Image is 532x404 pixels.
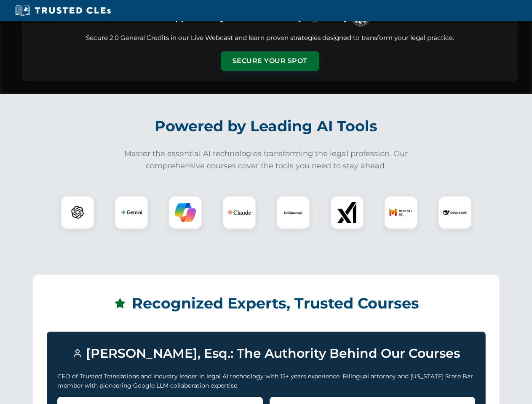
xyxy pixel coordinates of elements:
[438,196,472,229] div: DeepSeek
[227,201,251,224] img: Claude Logo
[330,196,364,229] div: xAI
[61,196,94,229] div: ChatGPT
[65,200,90,225] img: ChatGPT Logo
[389,201,413,224] img: Mistral AI Logo
[175,202,196,223] img: Copilot Logo
[33,112,500,141] h2: Powered by Leading AI Tools
[57,372,475,391] p: CEO of Trusted Translations and industry leader in legal AI technology with 15+ years experience....
[168,196,202,229] div: Copilot
[443,201,467,224] img: DeepSeek Logo
[57,342,475,365] h3: [PERSON_NAME], Esq.: The Authority Behind Our Courses
[115,196,148,229] div: Gemini
[337,202,358,223] img: xAI Logo
[221,51,319,71] button: Secure Your Spot
[32,33,508,43] p: Secure 2.0 General Credits in our Live Webcast and learn proven strategies designed to transform ...
[119,148,414,172] p: Master the essential AI technologies transforming the legal profession. Our comprehensive courses...
[13,4,113,17] img: Trusted CLEs
[276,196,310,229] div: CoCounsel
[47,289,486,318] h2: Recognized Experts, Trusted Courses
[283,202,304,223] img: CoCounsel Logo
[121,202,142,223] img: Gemini Logo
[222,196,256,229] div: Claude
[384,196,418,229] div: Mistral AI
